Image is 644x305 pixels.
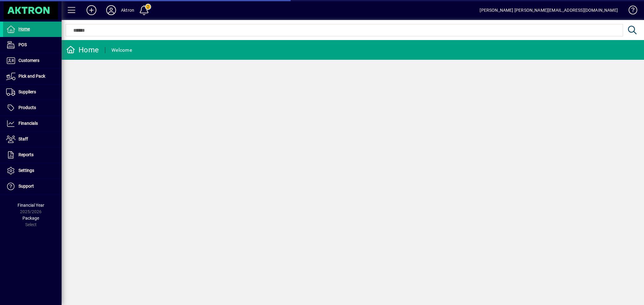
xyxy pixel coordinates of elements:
a: Products [3,100,62,116]
span: Products [18,105,36,110]
button: Add [82,5,101,16]
a: Reports [3,147,62,163]
span: POS [18,42,27,47]
a: Financials [3,116,62,131]
div: Home [66,45,99,55]
a: Staff [3,132,62,147]
span: Financials [18,121,38,126]
a: Knowledge Base [624,1,636,21]
span: Home [18,26,30,31]
a: Suppliers [3,84,62,100]
span: Pick and Pack [18,74,45,79]
div: Welcome [111,45,132,55]
span: Suppliers [18,89,36,94]
a: Support [3,179,62,194]
div: [PERSON_NAME] [PERSON_NAME][EMAIL_ADDRESS][DOMAIN_NAME] [480,5,618,15]
span: Settings [18,168,34,173]
a: Customers [3,53,62,68]
span: Reports [18,152,34,157]
a: Pick and Pack [3,69,62,84]
span: Support [18,184,34,189]
a: POS [3,37,62,53]
span: Customers [18,58,39,63]
a: Settings [3,163,62,178]
span: Staff [18,136,28,141]
span: Package [22,216,39,221]
span: Financial Year [18,203,44,208]
div: Aktron [121,5,134,15]
button: Profile [101,5,121,16]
